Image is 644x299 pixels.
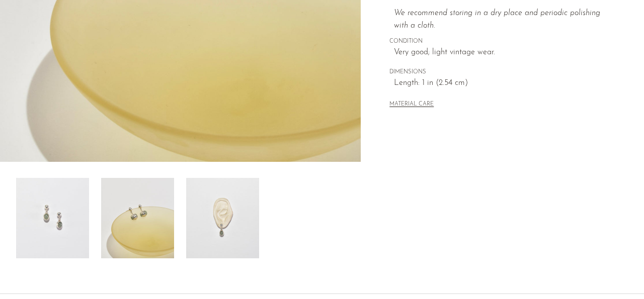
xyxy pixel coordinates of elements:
img: Sterling Aventurine Earrings [186,178,259,258]
i: We recommend storing in a dry place and periodic polishing with a cloth. [394,9,600,30]
span: Very good; light vintage wear. [394,46,616,59]
img: Sterling Aventurine Earrings [101,178,174,258]
img: Sterling Aventurine Earrings [16,178,89,258]
span: Length: 1 in (2.54 cm) [394,77,616,90]
span: CONDITION [389,37,616,46]
button: MATERIAL CARE [389,101,434,109]
span: DIMENSIONS [389,68,616,77]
